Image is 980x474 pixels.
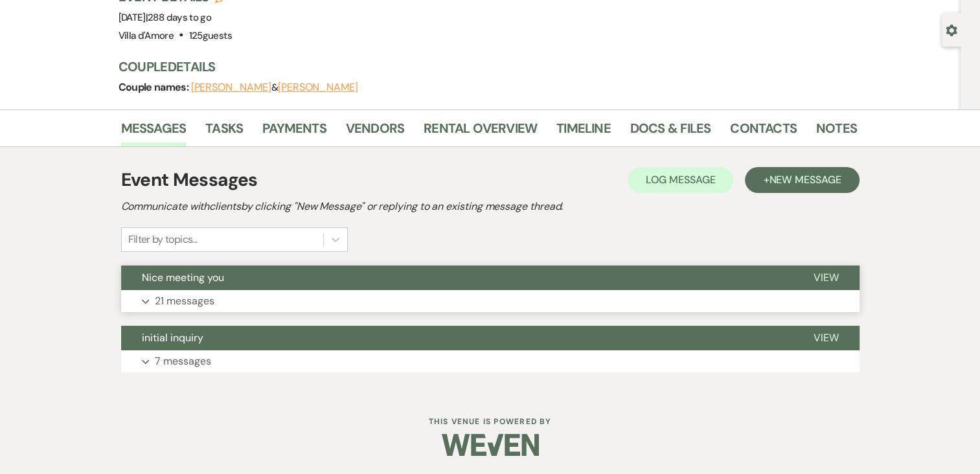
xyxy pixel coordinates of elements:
a: Tasks [205,118,243,146]
p: 7 messages [155,353,211,370]
button: 21 messages [121,290,860,312]
button: [PERSON_NAME] [191,82,271,93]
a: Timeline [556,118,611,146]
span: Nice meeting you [142,271,224,284]
a: Messages [121,118,187,146]
span: 125 guests [189,29,232,42]
button: Open lead details [946,23,957,36]
a: Rental Overview [424,118,537,146]
h2: Communicate with clients by clicking "New Message" or replying to an existing message thread. [121,199,860,214]
button: Log Message [628,167,733,193]
span: Log Message [646,173,715,186]
span: View [814,331,839,344]
button: View [793,265,860,290]
a: Docs & Files [630,118,711,146]
div: Filter by topics... [128,232,198,247]
img: Weven Logo [442,422,539,468]
span: & [191,81,358,94]
a: Vendors [346,118,404,146]
a: Notes [816,118,857,146]
a: Payments [262,118,326,146]
span: Villa d'Amore [119,29,174,42]
span: initial inquiry [142,331,203,344]
p: 21 messages [155,293,214,310]
button: [PERSON_NAME] [278,82,358,93]
span: | [146,11,211,24]
span: [DATE] [119,11,212,24]
span: New Message [769,173,841,186]
h1: Event Messages [121,166,258,194]
button: +New Message [745,167,859,193]
button: 7 messages [121,350,860,372]
button: Nice meeting you [121,265,793,290]
span: Couple names: [119,80,191,94]
span: View [814,271,839,284]
button: View [793,326,860,350]
a: Contacts [730,118,797,146]
button: initial inquiry [121,326,793,350]
h3: Couple Details [119,58,844,76]
span: 288 days to go [148,11,211,24]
